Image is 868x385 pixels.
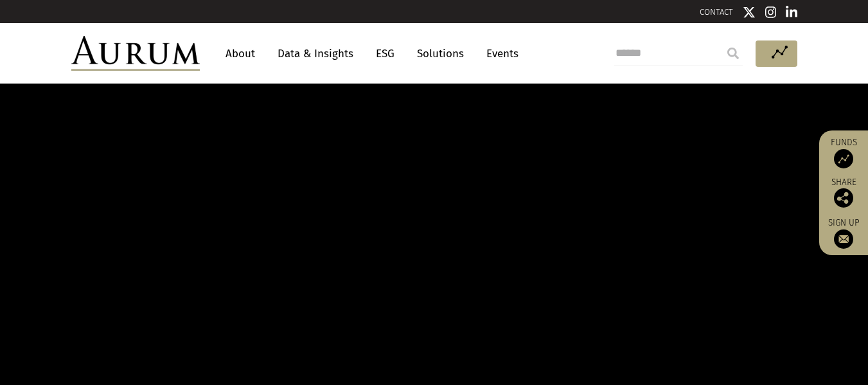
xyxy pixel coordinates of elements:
[271,42,360,66] a: Data & Insights
[834,149,853,168] img: Access Funds
[480,42,518,66] a: Events
[700,7,733,17] a: CONTACT
[826,137,862,168] a: Funds
[743,6,756,19] img: Twitter icon
[834,229,853,249] img: Sign up to our newsletter
[786,6,797,19] img: Linkedin icon
[411,42,470,66] a: Solutions
[765,6,777,19] img: Instagram icon
[834,188,853,208] img: Share this post
[826,178,862,208] div: Share
[720,40,746,66] input: Submit
[71,36,200,71] img: Aurum
[826,217,862,249] a: Sign up
[369,42,401,66] a: ESG
[219,42,261,66] a: About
